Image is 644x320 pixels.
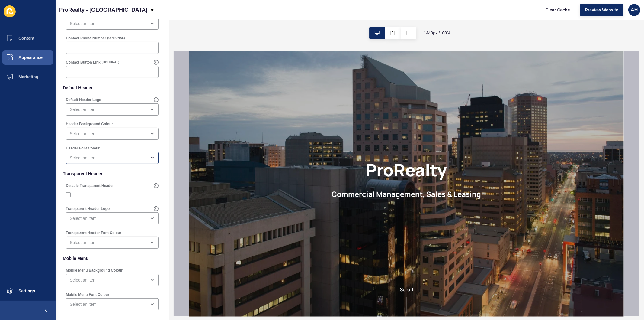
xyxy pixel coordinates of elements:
[580,4,623,16] button: Preview Website
[107,36,125,40] span: (OPTIONAL)
[66,268,123,273] label: Mobile Menu Background Colour
[63,167,162,180] p: Transparent Header
[143,139,292,147] h2: Commercial Management, Sales & Leasing
[540,4,575,16] button: Clear Cache
[66,18,159,30] div: open menu
[66,103,159,116] div: open menu
[102,60,119,64] span: (OPTIONAL)
[66,146,100,151] label: Header Font Colour
[2,235,432,262] div: Scroll
[177,109,258,129] h1: ProRealty
[59,2,147,18] p: ProRealty - [GEOGRAPHIC_DATA]
[66,60,101,65] label: Contact Button Link
[66,292,109,297] label: Mobile Menu Font Colour
[424,30,451,36] span: 1440 px / 100 %
[66,298,159,310] div: open menu
[66,274,159,286] div: open menu
[631,7,638,13] span: AH
[63,81,162,94] p: Default Header
[66,97,101,102] label: Default Header Logo
[66,128,159,140] div: open menu
[66,206,110,211] label: Transparent Header Logo
[585,7,618,13] span: Preview Website
[66,36,106,41] label: Contact Phone Number
[66,122,113,126] label: Header Background Colour
[63,252,162,265] p: Mobile Menu
[66,152,159,164] div: open menu
[546,7,570,13] span: Clear Cache
[66,183,114,188] label: Disable Transparent Header
[66,212,159,224] div: open menu
[66,230,121,235] label: Transparent Header Font Colour
[66,237,159,249] div: open menu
